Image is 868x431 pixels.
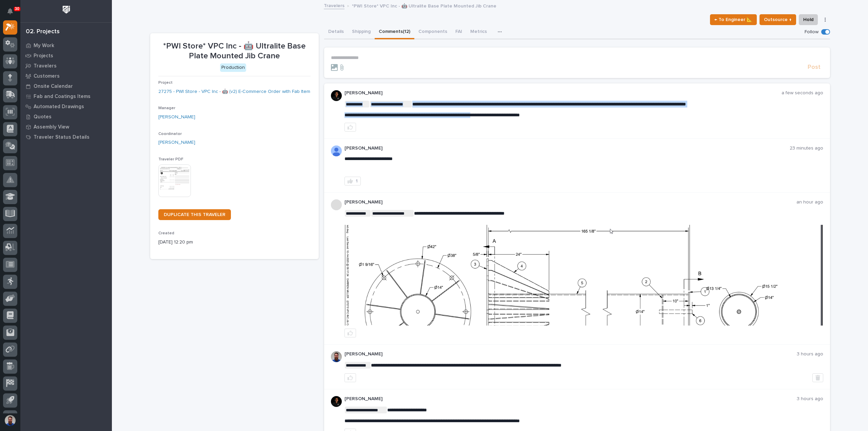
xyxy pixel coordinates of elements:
a: My Work [20,40,112,51]
p: 3 hours ago [797,351,823,357]
p: an hour ago [796,199,823,205]
span: Coordinator [158,132,182,136]
p: *PWI Store* VPC Inc - 🤖 Ultralite Base Plate Mounted Jib Crane [352,2,496,9]
a: Assembly View [20,122,112,132]
button: ← To Engineer 📐 [710,14,757,25]
a: Projects [20,51,112,61]
p: [PERSON_NAME] [344,396,797,402]
p: *PWI Store* VPC Inc - 🤖 Ultralite Base Plate Mounted Jib Crane [158,41,311,61]
button: Shipping [348,25,375,39]
p: Quotes [34,114,52,120]
p: My Work [34,43,54,49]
img: 1cuUYOxSRWZudHgABrOC [331,396,342,407]
button: Components [414,25,451,39]
a: [PERSON_NAME] [158,139,195,146]
div: Notifications30 [8,8,17,19]
p: [DATE] 12:20 pm [158,239,311,246]
p: 23 minutes ago [790,145,823,151]
button: like this post [344,123,356,132]
a: 27275 - PWI Store - VPC Inc - 🤖 (v2) E-Commerce Order with Fab Item [158,88,310,95]
a: Travelers [324,1,344,9]
span: Project [158,81,173,85]
p: Customers [34,73,60,79]
span: Post [808,63,821,71]
button: Delete post [812,373,823,382]
span: Hold [803,16,813,24]
p: [PERSON_NAME] [344,90,782,96]
button: Post [805,63,823,71]
p: Traveler Status Details [34,134,90,140]
button: Notifications [3,4,17,18]
a: DUPLICATE THIS TRAVELER [158,209,231,220]
a: Fab and Coatings Items [20,91,112,101]
span: ← To Engineer 📐 [714,16,752,24]
span: Manager [158,106,175,110]
p: Follow [805,29,818,35]
a: Quotes [20,112,112,122]
img: Workspace Logo [60,3,73,16]
button: Outsource ↑ [759,14,796,25]
button: Hold [799,14,818,25]
button: 1 [344,177,361,185]
span: Outsource ↑ [764,16,792,24]
p: Projects [34,53,53,59]
button: Comments (12) [375,25,414,39]
p: Automated Drawings [34,104,84,110]
p: Travelers [34,63,57,69]
p: a few seconds ago [782,90,823,96]
a: [PERSON_NAME] [158,114,195,121]
a: Automated Drawings [20,101,112,112]
div: 1 [356,179,358,183]
button: Details [324,25,348,39]
button: users-avatar [3,413,17,428]
p: Onsite Calendar [34,83,73,90]
div: Production [220,63,246,72]
p: [PERSON_NAME] [344,199,796,205]
p: [PERSON_NAME] [344,145,790,151]
span: DUPLICATE THIS TRAVELER [164,212,225,217]
button: like this post [344,373,356,382]
button: like this post [344,329,356,337]
a: Customers [20,71,112,81]
div: 02. Projects [26,28,60,36]
p: [PERSON_NAME] [344,351,797,357]
span: Traveler PDF [158,157,183,161]
a: Traveler Status Details [20,132,112,142]
p: 3 hours ago [797,396,823,402]
img: 6hTokn1ETDGPf9BPokIQ [331,351,342,362]
button: FAI [451,25,466,39]
p: Assembly View [34,124,69,130]
img: AOh14GhSlYjeM8O_ot9Zo41P9gQNwj0jkqEy9d647ulX9Q=s96-c [331,145,342,156]
p: 30 [15,6,19,11]
img: 1cuUYOxSRWZudHgABrOC [331,90,342,101]
p: Fab and Coatings Items [34,94,91,100]
a: Travelers [20,61,112,71]
button: Metrics [466,25,491,39]
span: Created [158,231,174,235]
a: Onsite Calendar [20,81,112,91]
